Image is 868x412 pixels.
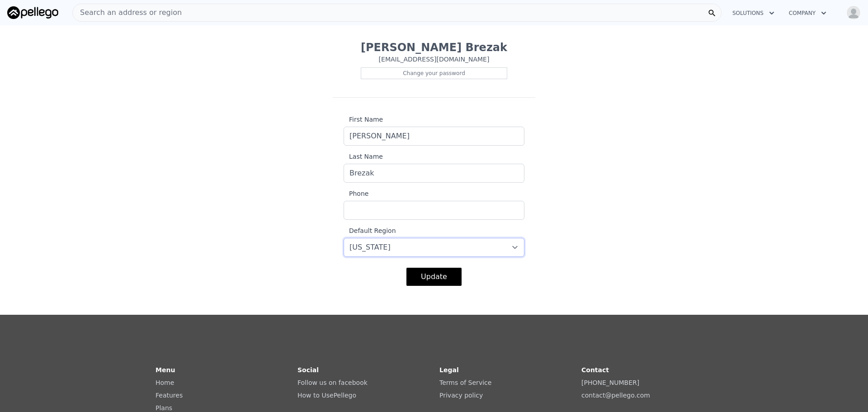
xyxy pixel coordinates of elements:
span: Last Name [344,153,383,160]
strong: Legal [439,366,459,374]
a: contact@pellego.com [581,392,650,399]
a: Terms of Service [439,379,491,386]
a: Follow us on facebook [297,379,368,386]
button: Update [406,268,462,286]
strong: Menu [156,366,175,374]
a: How to UsePellego [297,392,356,399]
p: [EMAIL_ADDRESS][DOMAIN_NAME] [361,55,507,64]
strong: Social [297,366,319,374]
div: Change your password [361,67,507,79]
span: Search an address or region [73,7,182,18]
a: Privacy policy [439,392,483,399]
img: avatar [846,5,861,20]
select: Default Region [344,238,524,257]
input: Last Name [344,164,524,183]
a: [PHONE_NUMBER] [581,379,639,386]
input: Phone [344,201,524,220]
a: Features [156,392,183,399]
span: Phone [344,190,368,197]
span: Default Region [344,227,396,234]
span: First Name [344,116,383,123]
strong: Contact [581,366,609,374]
button: Company [782,5,834,21]
button: Solutions [725,5,782,21]
img: Pellego [7,6,58,19]
a: Plans [156,404,172,412]
a: Home [156,379,174,386]
p: [PERSON_NAME] Brezak [361,40,507,55]
input: First Name [344,127,524,146]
